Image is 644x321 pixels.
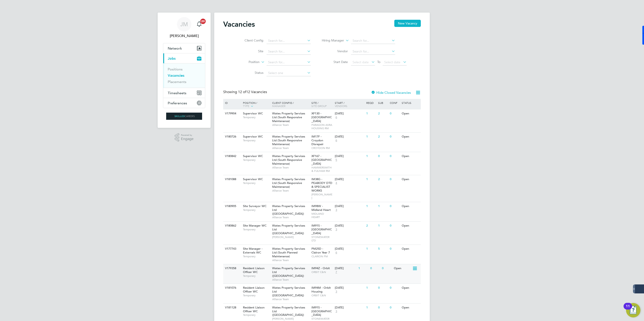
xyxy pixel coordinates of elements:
div: Open [401,175,420,183]
span: Alliance Team [272,216,309,219]
div: [DATE] [335,204,364,208]
div: Status [401,99,420,107]
span: Temporary [243,274,270,278]
div: 1 [365,133,377,141]
span: XF167 - [GEOGRAPHIC_DATA] [311,154,332,166]
span: PARAGON ASRA HOUSING RM [311,123,333,130]
div: [DATE] [335,154,364,158]
div: Client Config / [271,99,310,110]
span: [PERSON_NAME] [272,235,309,239]
label: Client Config [238,38,263,42]
span: Temporary [243,294,270,297]
button: Timesheets [163,88,205,98]
span: Wates Property Services Ltd (South Planned Maintenance) [272,247,305,258]
span: Site Group [311,104,327,108]
a: Positions [168,67,183,71]
label: Vendor [322,49,348,53]
span: 6 [335,251,338,255]
a: Vacancies [168,73,184,78]
span: 3 [335,290,338,294]
span: Wates Property Services Ltd (South Responsive Maintenance) [272,177,305,189]
span: Temporary [243,181,270,185]
span: Select date [353,60,369,64]
span: Wates Property Services Ltd ([GEOGRAPHIC_DATA]) [272,286,305,297]
div: 1 [365,284,377,292]
label: Site [238,49,263,53]
div: 0 [377,152,389,160]
span: Temporary [243,208,270,212]
span: Manager [272,104,285,108]
span: Alliance Team [272,258,309,262]
span: To [376,59,382,65]
span: Supervisor WC [243,177,263,181]
div: Open [401,202,420,210]
div: V180842 [224,152,240,160]
span: 6 [335,139,338,142]
div: 5 [377,245,389,253]
div: 0 [381,264,393,273]
span: Alliance Team [272,297,309,301]
div: 1 [377,222,389,230]
div: Reqd [365,99,377,107]
div: V180726 [224,133,240,141]
span: [PERSON_NAME] [272,317,309,321]
div: 1 [365,152,377,160]
span: CROYDON RM [311,146,333,150]
div: Open [401,304,420,312]
div: Start / [334,99,365,110]
div: Open [401,284,420,292]
span: Site Manager WC [243,224,267,227]
span: IM17F - Croydon Disrepair [311,135,324,146]
div: V180905 [224,202,240,210]
div: 0 [389,222,400,230]
div: 2 [377,133,389,141]
span: Temporary [243,116,270,119]
span: Alliance Team [272,123,309,127]
div: 0 [389,175,400,183]
span: Powered by [181,133,194,137]
span: 6 [335,116,338,119]
span: 4 [335,181,338,185]
span: Wates Property Services Ltd (South Responsive Maintenance) [272,111,305,123]
span: Temporary [243,255,270,258]
div: 0 [377,304,389,312]
a: Placements [168,80,186,84]
span: Wates Property Services Ltd ([GEOGRAPHIC_DATA]) [272,306,305,317]
span: IM98W - Midland Heart [311,204,331,212]
span: 7 [335,270,338,274]
span: ORBIT C&N [311,294,333,297]
span: XF130 - [GEOGRAPHIC_DATA] [311,111,332,123]
div: Showing [223,90,268,94]
span: 3 [335,310,338,313]
span: IM94M - Orbit Housing [311,286,331,293]
a: Powered byEngage [175,133,194,142]
div: [DATE] [335,177,364,181]
div: 0 [389,245,400,253]
span: Select date [384,60,400,64]
span: Vendors [335,104,347,108]
span: IM91S - [GEOGRAPHIC_DATA] [311,224,332,235]
label: Status [238,71,263,75]
span: Wates Property Services Ltd (South Responsive Maintenance) [272,135,305,146]
label: Position [234,60,260,64]
span: Alliance Team [272,278,309,282]
label: Hide Closed Vacancies [371,90,411,95]
span: Type [243,104,249,108]
div: V181088 [224,175,240,183]
span: Engage [181,137,194,141]
div: V180862 [224,222,240,230]
button: Preferences [163,98,205,108]
div: [DATE] [335,135,364,139]
span: Supervisor WC [243,154,263,158]
div: Open [401,222,420,230]
div: 2 [377,175,389,183]
span: Wates Property Services Ltd ([GEOGRAPHIC_DATA]) [272,224,305,235]
span: HAMMERSMITH & FULHAM RM [311,166,333,173]
label: Start Date [322,60,348,64]
div: Site / [310,99,334,110]
span: 12 Vacancies [238,90,267,94]
div: 0 [389,304,400,312]
div: 0 [389,133,400,141]
span: Resident Liaison Officer WC [243,306,265,313]
div: 0 [389,284,400,292]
